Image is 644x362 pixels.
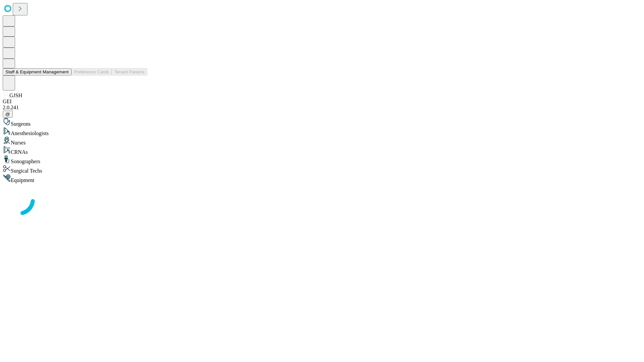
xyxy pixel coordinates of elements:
[3,155,641,165] div: Sonographers
[3,146,641,155] div: CRNAs
[3,105,641,111] div: 2.0.241
[3,111,13,118] button: @
[3,118,641,127] div: Surgeons
[9,93,22,98] span: GJSH
[3,174,641,183] div: Equipment
[3,165,641,174] div: Surgical Techs
[3,127,641,136] div: Anesthesiologists
[71,68,112,75] button: Preference Cards
[112,68,147,75] button: Tenant Params
[3,136,641,146] div: Nurses
[3,99,641,105] div: GEI
[5,112,10,117] span: @
[3,68,71,75] button: Staff & Equipment Management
